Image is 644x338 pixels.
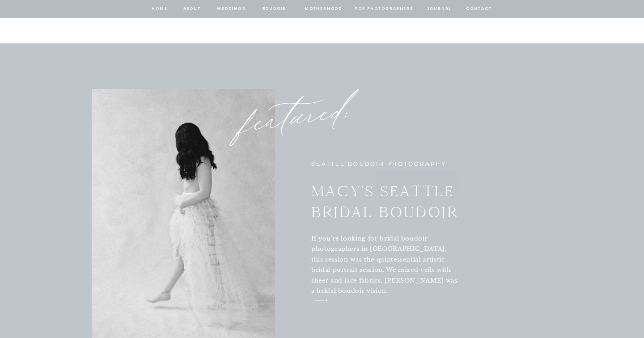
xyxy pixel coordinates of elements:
[465,5,493,13] a: contact
[151,5,168,13] a: home
[311,233,460,286] a: If you're looking for bridal boudoir photographers in [GEOGRAPHIC_DATA], this session was the qui...
[182,5,201,13] a: about
[355,5,413,13] a: for photographers
[311,181,478,222] a: Macy's Seattle Bridal Boudoir
[216,5,246,13] a: Weddings
[203,77,398,163] h2: featured:
[305,5,342,13] a: Motherhood
[311,159,454,172] h2: Seattle Boudoir PhotographY
[425,5,453,13] a: journal
[262,5,287,13] a: BOUDOIR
